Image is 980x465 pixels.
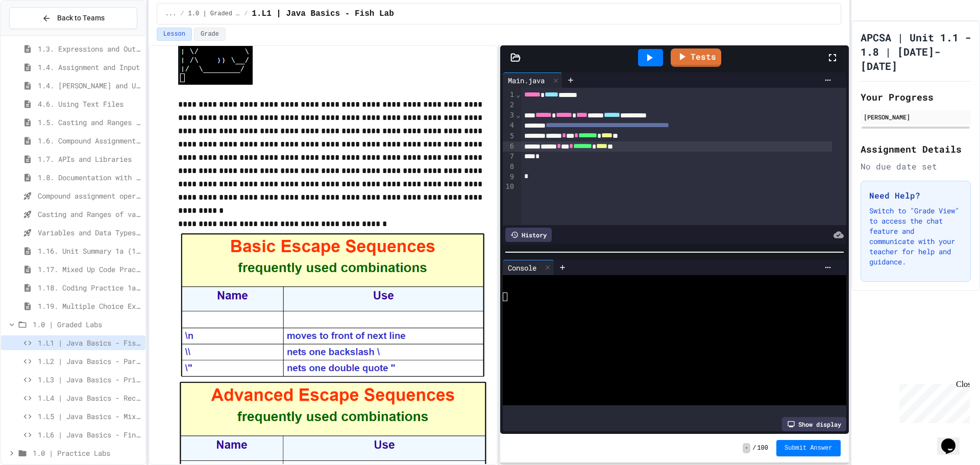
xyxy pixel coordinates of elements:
h2: Your Progress [861,90,971,104]
div: History [505,228,552,242]
button: Back to Teams [9,7,137,29]
div: Console [503,260,554,275]
div: 8 [503,162,516,172]
span: 1.4. [PERSON_NAME] and User Input [38,80,141,91]
h1: APCSA | Unit 1.1 - 1.8 | [DATE]-[DATE] [861,30,971,73]
div: Chat with us now!Close [4,4,70,65]
div: No due date set [861,160,971,173]
span: 1.16. Unit Summary 1a (1.1-1.6) [38,246,141,256]
h3: Need Help? [869,189,962,202]
div: 2 [503,100,516,110]
span: 1.19. Multiple Choice Exercises for Unit 1a (1.1-1.6) [38,301,141,311]
span: 100 [757,444,768,452]
span: Fold line [516,90,521,99]
div: Main.java [503,72,562,88]
div: 9 [503,172,516,182]
span: 1.5. Casting and Ranges of Values [38,117,141,128]
span: Compound assignment operators - Quiz [38,190,141,201]
span: / [244,10,248,18]
div: Main.java [503,75,550,86]
span: 1.0 | Graded Labs [33,319,141,330]
iframe: chat widget [937,424,970,455]
p: Switch to "Grade View" to access the chat feature and communicate with your teacher for help and ... [869,206,962,267]
span: / [752,444,756,452]
span: 1.L6 | Java Basics - Final Calculator Lab [38,429,141,440]
span: Variables and Data Types - Quiz [38,227,141,238]
button: Grade [194,28,226,41]
span: 1.6. Compound Assignment Operators [38,135,141,146]
span: Submit Answer [785,444,832,452]
div: 6 [503,141,516,152]
span: ... [165,10,177,18]
span: - [743,443,750,453]
div: 4 [503,120,516,131]
div: 10 [503,182,516,192]
div: 7 [503,152,516,162]
span: Casting and Ranges of variables - Quiz [38,209,141,219]
div: Show display [782,417,846,431]
span: 4.6. Using Text Files [38,99,141,109]
div: 5 [503,131,516,141]
span: Back to Teams [57,13,105,23]
span: Fold line [516,111,521,119]
span: 1.L1 | Java Basics - Fish Lab [38,337,141,348]
div: 1 [503,90,516,100]
button: Lesson [157,28,192,41]
a: Tests [671,48,721,67]
div: Console [503,262,542,273]
h2: Assignment Details [861,142,971,156]
div: [PERSON_NAME] [864,112,968,121]
span: 1.4. Assignment and Input [38,62,141,72]
span: 1.0 | Graded Labs [188,10,240,18]
span: 1.L1 | Java Basics - Fish Lab [252,8,394,20]
span: 1.L4 | Java Basics - Rectangle Lab [38,393,141,403]
span: 1.18. Coding Practice 1a (1.1-1.6) [38,282,141,293]
span: 1.0 | Practice Labs [33,448,141,458]
span: 1.17. Mixed Up Code Practice 1.1-1.6 [38,264,141,275]
span: 1.L3 | Java Basics - Printing Code Lab [38,374,141,385]
span: 1.3. Expressions and Output [New] [38,43,141,54]
div: 3 [503,110,516,120]
span: 1.8. Documentation with Comments and Preconditions [38,172,141,183]
iframe: chat widget [895,380,970,423]
span: / [180,10,184,18]
button: Submit Answer [776,440,841,456]
span: 1.L5 | Java Basics - Mixed Number Lab [38,411,141,422]
span: 1.7. APIs and Libraries [38,154,141,164]
span: 1.L2 | Java Basics - Paragraphs Lab [38,356,141,366]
